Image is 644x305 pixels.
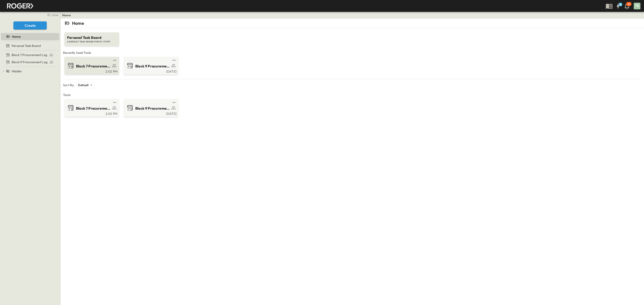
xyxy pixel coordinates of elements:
span: Personal Task Board [67,35,117,40]
a: 2:02 PM [65,69,117,73]
button: Create [13,21,47,29]
p: Default [78,83,89,87]
span: Tools [63,93,641,97]
button: close [45,12,59,18]
div: Block 9 Procurement Logtest [1,58,59,66]
span: A DEFAULT TASK BOARD FOR MY STUFF [67,40,117,43]
span: Block 9 Procurement Log [135,64,170,69]
p: Sort By: [63,83,74,87]
a: Block 9 Procurement Log [125,104,177,111]
p: 30 [627,2,630,6]
h6: 6 [620,3,621,6]
button: test [171,100,177,105]
a: Block 9 Procurement Log [1,59,58,65]
div: Default [76,82,94,88]
span: Block 7 Procurement Log [12,53,47,57]
span: Personal Task Board [12,44,41,48]
a: Block 9 Procurement Log [125,62,177,69]
a: Personal Task BoardA DEFAULT TASK BOARD FOR MY STUFF [64,28,120,46]
button: 6 [614,2,623,10]
a: Home [62,13,71,17]
span: Block 7 Procurement Log [76,106,111,111]
span: Home [12,34,21,39]
a: Block 7 Procurement Log [65,62,117,69]
span: close [51,13,58,17]
a: [DATE] [125,111,177,115]
a: Block 7 Procurement Log [1,52,58,58]
nav: breadcrumbs [62,13,74,17]
div: Block 7 Procurement Logtest [1,51,59,58]
div: Personal Task Boardtest [1,42,59,49]
span: Block 9 Procurement Log [12,60,47,64]
div: TK [634,3,640,9]
span: Recently Used Tools [63,50,641,55]
button: test [112,100,117,105]
a: Home [1,33,58,40]
a: [DATE] [125,69,177,73]
button: test [112,58,117,63]
button: test [171,58,177,63]
p: Home [72,20,84,26]
a: 2:02 PM [65,111,117,115]
a: Personal Task Board [1,43,58,49]
span: Block 9 Procurement Log [135,106,170,111]
span: Block 7 Procurement Log [76,64,111,69]
span: Hidden [12,69,22,73]
button: TK [633,2,641,10]
a: Block 7 Procurement Log [65,104,117,111]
